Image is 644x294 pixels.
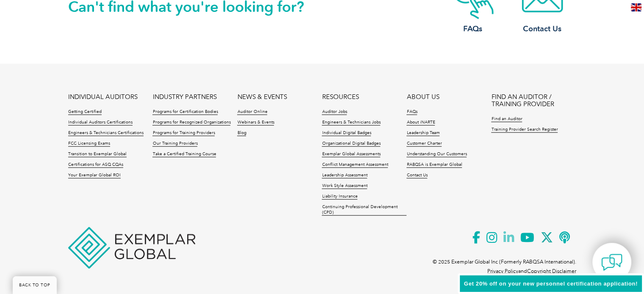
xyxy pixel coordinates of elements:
[509,24,576,34] h3: Contact Us
[322,109,347,115] a: Auditor Jobs
[68,93,138,101] a: INDIVIDUAL AUDITORS
[406,141,442,147] a: Customer Charter
[491,127,558,133] a: Training Provider Search Register
[322,120,380,126] a: Engineers & Technicians Jobs
[152,120,230,126] a: Programs for Recognized Organizations
[322,162,388,168] a: Conflict Management Assessment
[152,141,197,147] a: Our Training Providers
[406,151,467,157] a: Understanding Our Customers
[152,93,216,101] a: INDUSTRY PARTNERS
[487,267,576,276] p: and
[322,204,406,216] a: Continuing Professional Development (CPD)
[237,120,274,126] a: Webinars & Events
[13,276,57,294] a: BACK TO TOP
[237,109,267,115] a: Auditor Online
[237,130,246,136] a: Blog
[68,173,121,179] a: Your Exemplar Global ROI
[68,130,144,136] a: Engineers & Technicians Certifications
[406,130,439,136] a: Leadership Team
[68,227,195,269] img: Exemplar Global
[322,183,367,189] a: Work Style Assessment
[487,268,518,274] a: Privacy Policy
[152,109,218,115] a: Programs for Certification Bodies
[527,268,576,274] a: Copyright Disclaimer
[631,3,641,11] img: en
[237,93,287,101] a: NEWS & EVENTS
[322,173,367,179] a: Leadership Assessment
[68,151,127,157] a: Transition to Exemplar Global
[322,93,359,101] a: RESOURCES
[491,116,522,122] a: Find an Auditor
[439,24,507,34] h3: FAQs
[152,151,216,157] a: Take a Certified Training Course
[406,109,417,115] a: FAQs
[68,109,102,115] a: Getting Certified
[322,130,371,136] a: Individual Digital Badges
[464,280,638,287] span: Get 20% off on your new personnel certification application!
[601,252,622,273] img: contact-chat.png
[406,173,427,179] a: Contact Us
[68,162,123,168] a: Certifications for ASQ CQAs
[406,93,439,101] a: ABOUT US
[322,151,380,157] a: Exemplar Global Assessments
[322,194,357,200] a: Liability Insurance
[406,120,435,126] a: About iNARTE
[68,141,110,147] a: FCC Licensing Exams
[322,141,380,147] a: Organizational Digital Badges
[433,257,576,267] p: © 2025 Exemplar Global Inc (Formerly RABQSA International).
[68,120,133,126] a: Individual Auditors Certifications
[152,130,215,136] a: Programs for Training Providers
[491,93,576,108] a: FIND AN AUDITOR / TRAINING PROVIDER
[406,162,462,168] a: RABQSA is Exemplar Global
